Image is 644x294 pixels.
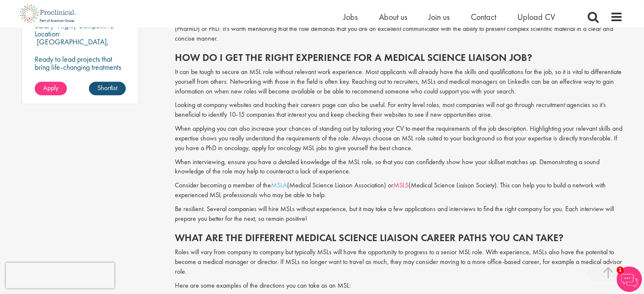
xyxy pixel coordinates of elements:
[35,37,109,55] p: [GEOGRAPHIC_DATA], [GEOGRAPHIC_DATA]
[175,124,623,153] p: When applying you can also increase your chances of standing out by tailoring your CV to meet the...
[175,247,623,277] p: Roles will vary from company to company but typically MSLs will have the opportunity to progress ...
[43,83,58,92] span: Apply
[175,157,623,177] p: When interviewing, ensure you have a detailed knowledge of the MSL role, so that you can confiden...
[175,52,623,63] h2: How do I get the right experience for a medical science liaison job?
[175,14,623,44] p: Medical science liaisons require advanced scientific/academic training. Most MSLs will come from ...
[35,55,126,103] p: Ready to lead projects that bring life-changing treatments to the world? Join our client at the f...
[343,11,358,22] a: Jobs
[6,263,114,288] iframe: reCAPTCHA
[175,281,623,291] p: Here are some examples of the directions you can take as an MSL:
[379,11,407,22] a: About us
[175,181,623,200] p: Consider becoming a member of the (Medical Science Liaison Association) or (Medical Science Liais...
[175,232,623,243] h2: What are the different medical science liaison career paths you can take?
[35,82,67,95] a: Apply
[428,11,450,22] a: Join us
[471,11,496,22] a: Contact
[616,267,624,274] span: 1
[89,82,126,95] a: Shortlist
[175,204,623,224] p: Be resilient. Several companies will hire MSLs without experience, but it may take a few applicat...
[175,100,623,120] p: Looking at company websites and tracking their careers page can also be useful. For entry level r...
[271,181,287,190] a: MSLA
[616,267,642,292] img: Chatbot
[175,67,623,96] p: It can be tough to secure an MSL role without relevant work experience. Most applicants will alre...
[517,11,555,22] a: Upload CV
[35,29,61,38] span: Location:
[393,181,409,190] a: MSLS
